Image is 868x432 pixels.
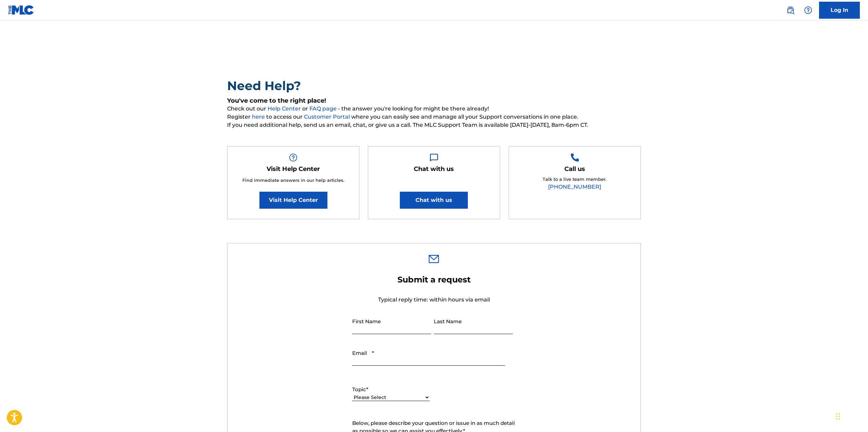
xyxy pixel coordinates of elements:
h2: Need Help? [227,78,641,93]
a: Visit Help Center [259,192,327,209]
a: [PHONE_NUMBER] [548,184,601,190]
button: Chat with us [400,192,468,209]
img: search [786,6,795,14]
p: Talk to a live team member. [543,176,607,183]
iframe: Chat Widget [716,159,868,432]
a: Customer Portal [304,114,351,120]
a: Help Center [268,105,302,112]
span: If you need additional help, send us an email, chat, or give us a call. The MLC Support Team is a... [227,121,641,129]
img: Help Box Image [571,153,579,162]
span: Find immediate answers in our help articles. [242,177,344,183]
div: Widget de chat [716,159,868,432]
div: Arrastrar [836,406,840,427]
span: Check out our or - the answer you're looking for might be there already! [227,105,641,113]
a: Log In [819,2,860,19]
img: Help Box Image [430,153,438,162]
span: Topic [352,386,366,393]
h5: Visit Help Center [267,165,320,173]
img: help [804,6,812,14]
a: Public Search [784,3,797,17]
span: Register to access our where you can easily see and manage all your Support conversations in one ... [227,113,641,121]
div: Help [801,3,815,17]
h5: Chat with us [414,165,454,173]
img: Help Box Image [289,153,297,162]
h5: Call us [564,165,585,173]
a: FAQ page [309,105,338,112]
h5: You've come to the right place! [227,97,641,105]
img: MLC Logo [8,5,34,15]
h2: Submit a request [352,275,515,285]
span: Typical reply time: within hours via email [378,296,490,303]
a: here [252,114,266,120]
img: 0ff00501b51b535a1dc6.svg [429,255,439,263]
